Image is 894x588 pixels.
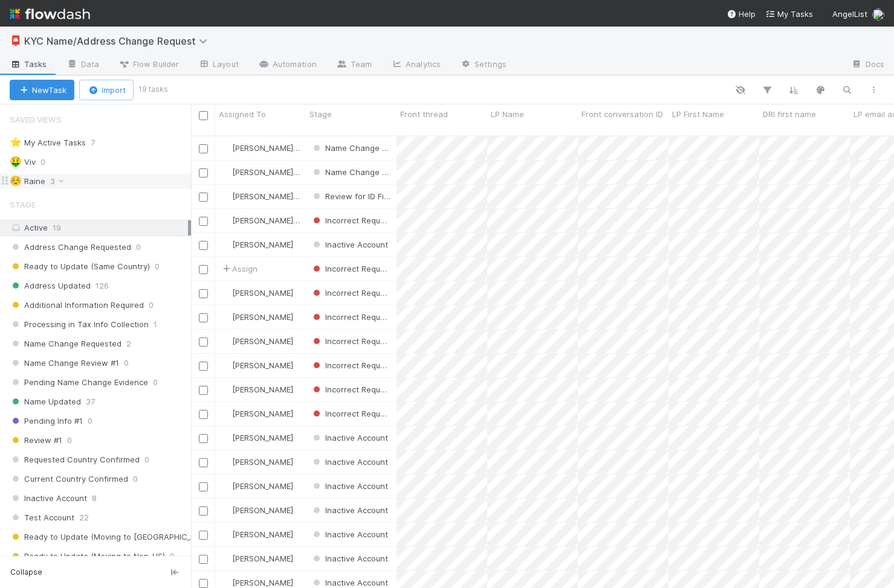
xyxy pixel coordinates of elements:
span: 0 [136,240,141,255]
img: avatar_7d83f73c-397d-4044-baf2-bb2da42e298f.png [221,433,230,443]
span: Inactive Account [311,554,388,563]
div: [PERSON_NAME] [220,359,293,371]
div: [PERSON_NAME] [220,552,293,564]
span: 0 [149,298,154,313]
span: 2 [126,336,131,351]
span: Inactive Account [311,578,388,587]
a: Team [326,56,381,75]
div: My Active Tasks [10,135,86,150]
span: Incorrect Request [311,264,392,273]
span: Processing in Tax Info Collection [10,317,149,332]
input: Toggle Row Selected [199,217,208,226]
div: Incorrect Request [311,287,390,299]
span: Stage [309,108,332,120]
div: Incorrect Request [311,359,390,371]
span: Name Change Requested [311,143,423,153]
span: AngelList [832,9,867,19]
img: avatar_73a733c5-ce41-4a22-8c93-0dca612da21e.png [221,529,230,539]
span: [PERSON_NAME]-Gayob [232,143,322,153]
div: [PERSON_NAME]-Gayob [220,166,300,178]
span: My Tasks [765,9,813,19]
span: LP First Name [672,108,724,120]
img: avatar_7d83f73c-397d-4044-baf2-bb2da42e298f.png [221,505,230,515]
button: Import [79,80,134,100]
input: Toggle Row Selected [199,482,208,491]
span: [PERSON_NAME] [232,433,293,443]
div: [PERSON_NAME] [220,528,293,540]
span: DRI first name [763,108,816,120]
span: [PERSON_NAME] [232,288,293,298]
span: 0 [144,452,149,467]
span: Address Change Requested [10,240,131,255]
a: Data [57,56,109,75]
span: 0 [155,259,160,274]
span: [PERSON_NAME]-Gayob [232,191,322,201]
small: 19 tasks [138,84,168,95]
span: Saved Views [10,107,62,132]
img: avatar_45aa71e2-cea6-4b00-9298-a0421aa61a2d.png [221,191,230,201]
input: Toggle Row Selected [199,168,208,177]
span: Incorrect Request [311,312,392,322]
div: Inactive Account [311,528,388,540]
img: avatar_73a733c5-ce41-4a22-8c93-0dca612da21e.png [221,409,230,418]
span: Incorrect Request [311,336,392,346]
span: Pending Name Change Evidence [10,375,148,390]
a: Analytics [381,56,450,75]
span: Name Change Requested [10,336,121,351]
span: Review #1 [10,433,62,448]
span: 126 [96,278,109,293]
img: avatar_7d83f73c-397d-4044-baf2-bb2da42e298f.png [221,481,230,491]
span: 19 [53,223,61,232]
div: Incorrect Request [311,383,390,395]
span: Flow Builder [118,58,179,70]
div: Inactive Account [311,504,388,516]
input: Toggle Row Selected [199,555,208,564]
span: [PERSON_NAME] [232,409,293,418]
span: Name Updated [10,394,81,409]
img: avatar_7d83f73c-397d-4044-baf2-bb2da42e298f.png [221,554,230,563]
div: [PERSON_NAME] [220,407,293,420]
input: Toggle Row Selected [199,289,208,298]
div: Inactive Account [311,480,388,492]
a: Docs [841,56,894,75]
span: [PERSON_NAME] [232,554,293,563]
span: [PERSON_NAME] [232,312,293,322]
button: NewTask [10,80,74,100]
span: 📮 [10,36,22,46]
span: Test Account [10,510,74,525]
div: Inactive Account [311,238,388,251]
input: Toggle Row Selected [199,434,208,443]
input: Toggle All Rows Selected [199,111,208,120]
div: Raine [10,174,45,189]
span: Inactive Account [311,505,388,515]
span: 37 [86,394,95,409]
span: Ready to Update (Same Country) [10,259,150,274]
div: [PERSON_NAME] [220,432,293,444]
div: Incorrect Request [311,263,390,275]
img: avatar_73a733c5-ce41-4a22-8c93-0dca612da21e.png [221,578,230,587]
input: Toggle Row Selected [199,410,208,419]
a: Automation [248,56,326,75]
img: avatar_ec94f6e9-05c5-4d36-a6c8-d0cea77c3c29.png [221,385,230,394]
div: Incorrect Request [311,214,390,226]
div: Inactive Account [311,432,388,444]
span: 0 [88,414,92,429]
span: ⭐ [10,137,22,147]
span: Incorrect Request [311,216,392,225]
input: Toggle Row Selected [199,386,208,395]
span: Ready to Update (Moving to [GEOGRAPHIC_DATA]) [10,529,216,545]
span: Inactive Account [311,240,388,249]
span: 0 [40,155,57,170]
img: logo-inverted-e16ddd16eac7371096b0.svg [10,4,90,24]
div: Active [10,220,188,235]
input: Toggle Row Selected [199,579,208,588]
input: Toggle Row Selected [199,458,208,467]
div: [PERSON_NAME]-Gayob [220,214,300,226]
div: Incorrect Request [311,407,390,420]
span: Assign [220,263,258,275]
span: 0 [153,375,158,390]
span: [PERSON_NAME] [232,385,293,394]
span: 0 [67,433,72,448]
div: Viv [10,155,36,170]
span: 0 [170,549,175,564]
